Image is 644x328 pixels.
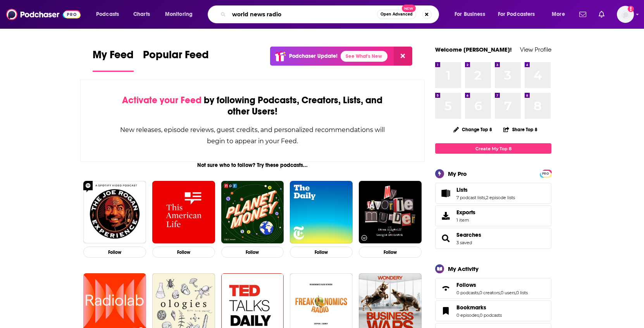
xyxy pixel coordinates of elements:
span: Follows [456,281,476,288]
span: Monitoring [165,9,193,20]
span: My Feed [93,48,134,66]
button: Follow [221,246,284,258]
a: Charts [128,8,155,21]
span: , [479,290,479,295]
button: Follow [83,246,146,258]
img: Planet Money [221,181,284,244]
span: , [479,312,480,318]
a: 0 podcasts [456,290,479,295]
div: Search podcasts, credits, & more... [215,5,446,23]
img: User Profile [617,6,634,23]
button: open menu [91,8,129,21]
span: For Podcasters [498,9,535,20]
div: My Pro [448,170,467,177]
span: Bookmarks [435,300,551,321]
span: For Business [455,9,485,20]
a: 7 podcast lists [456,195,485,200]
button: Share Top 8 [503,122,538,137]
p: Podchaser Update! [289,53,337,59]
div: by following Podcasts, Creators, Lists, and other Users! [119,95,386,117]
span: Follows [435,278,551,299]
span: 1 item [456,217,475,223]
a: 0 users [501,290,515,295]
a: View Profile [520,46,551,53]
img: My Favorite Murder with Karen Kilgariff and Georgia Hardstark [359,181,422,244]
span: PRO [541,171,550,177]
svg: Add a profile image [628,6,634,12]
a: See What's New [341,51,387,62]
span: More [552,9,565,20]
span: Exports [438,210,453,221]
a: 0 lists [516,290,528,295]
span: , [485,195,486,200]
span: Activate your Feed [122,94,201,106]
div: Not sure who to follow? Try these podcasts... [80,162,425,168]
img: The Daily [290,181,353,244]
span: Bookmarks [456,304,486,311]
button: open menu [160,8,203,21]
span: Lists [456,186,468,193]
span: Searches [435,228,551,249]
button: Open AdvancedNew [377,10,416,19]
span: Open Advanced [381,12,413,16]
input: Search podcasts, credits, & more... [229,8,377,21]
div: My Activity [448,265,479,272]
span: , [515,290,516,295]
a: Follows [438,283,453,294]
img: The Joe Rogan Experience [83,181,146,244]
a: Lists [456,186,515,193]
span: Podcasts [96,9,119,20]
img: Podchaser - Follow, Share and Rate Podcasts [6,7,81,22]
a: Popular Feed [143,48,209,72]
a: Lists [438,188,453,199]
a: 3 saved [456,240,472,245]
a: Bookmarks [438,305,453,316]
span: Popular Feed [143,48,209,66]
button: open menu [546,8,575,21]
button: open menu [449,8,495,21]
a: Follows [456,281,528,288]
button: Follow [290,246,353,258]
button: Follow [152,246,215,258]
a: Show notifications dropdown [576,8,589,21]
button: open menu [493,8,546,21]
button: Change Top 8 [449,125,497,134]
span: Charts [133,9,150,20]
img: This American Life [152,181,215,244]
a: Welcome [PERSON_NAME]! [435,46,512,53]
span: Exports [456,209,475,216]
a: Show notifications dropdown [596,8,608,21]
a: My Feed [93,48,134,72]
a: 0 episodes [456,312,479,318]
a: PRO [541,170,550,176]
a: Exports [435,205,551,226]
button: Follow [359,246,422,258]
div: New releases, episode reviews, guest credits, and personalized recommendations will begin to appe... [119,124,386,147]
span: New [402,5,416,12]
a: 2 episode lists [486,195,515,200]
span: , [500,290,501,295]
a: 0 podcasts [480,312,502,318]
a: Bookmarks [456,304,502,311]
button: Show profile menu [617,6,634,23]
a: Create My Top 8 [435,143,551,154]
a: Searches [456,231,481,238]
a: 0 creators [479,290,500,295]
span: Logged in as jwong [617,6,634,23]
span: Lists [435,183,551,204]
a: Searches [438,233,453,244]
